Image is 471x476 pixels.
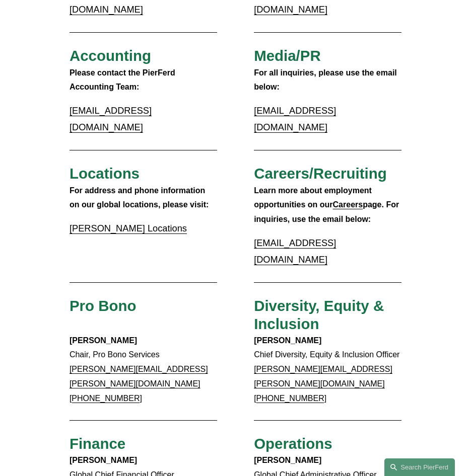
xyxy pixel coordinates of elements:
[254,435,332,452] span: Operations
[70,165,140,182] span: Locations
[70,435,125,452] span: Finance
[70,365,208,388] a: [PERSON_NAME][EMAIL_ADDRESS][PERSON_NAME][DOMAIN_NAME]
[333,200,363,209] a: Careers
[254,297,388,332] span: Diversity, Equity & Inclusion
[70,68,177,92] strong: Please contact the PierFerd Accounting Team:
[70,297,137,314] span: Pro Bono
[254,68,399,92] strong: For all inquiries, please use the email below:
[70,336,137,345] strong: [PERSON_NAME]
[254,165,387,182] span: Careers/Recruiting
[254,456,321,464] strong: [PERSON_NAME]
[254,336,321,345] strong: [PERSON_NAME]
[254,105,336,132] a: [EMAIL_ADDRESS][DOMAIN_NAME]
[254,237,336,265] a: [EMAIL_ADDRESS][DOMAIN_NAME]
[70,223,187,233] a: [PERSON_NAME] Locations
[254,334,401,406] p: Chief Diversity, Equity & Inclusion Officer
[70,186,209,209] strong: For address and phone information on our global locations, please visit:
[254,186,374,209] strong: Learn more about employment opportunities on our
[70,394,142,403] a: [PHONE_NUMBER]
[70,105,152,132] a: [EMAIL_ADDRESS][DOMAIN_NAME]
[70,47,151,64] span: Accounting
[384,458,455,476] a: Search this site
[70,334,217,406] p: Chair, Pro Bono Services
[70,456,137,464] strong: [PERSON_NAME]
[254,394,326,403] a: [PHONE_NUMBER]
[254,47,321,64] span: Media/PR
[254,365,392,388] a: [PERSON_NAME][EMAIL_ADDRESS][PERSON_NAME][DOMAIN_NAME]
